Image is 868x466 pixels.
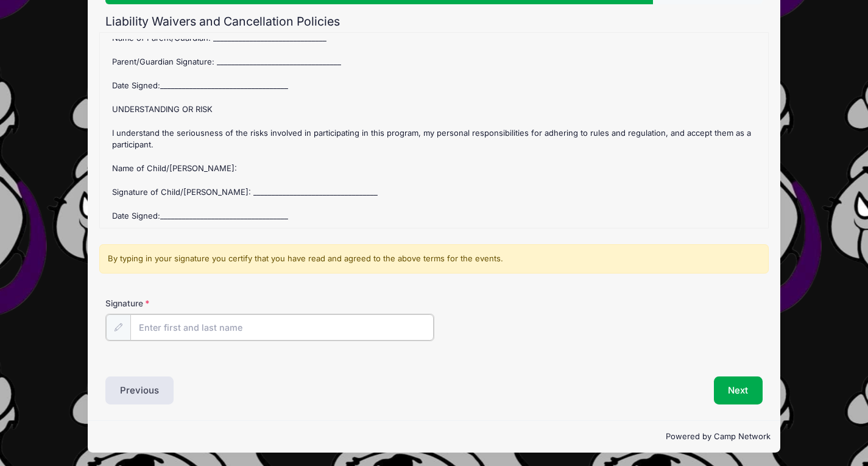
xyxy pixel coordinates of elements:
[105,376,174,404] button: Previous
[714,376,763,404] button: Next
[106,39,762,222] div: : Once the child starts practice, no refunds will be given out. If you choose to cancel your regi...
[130,314,434,341] input: Enter first and last name
[105,297,270,309] label: Signature
[97,431,771,443] p: Powered by Camp Network
[105,15,763,29] h2: Liability Waivers and Cancellation Policies
[99,244,769,274] div: By typing in your signature you certify that you have read and agreed to the above terms for the ...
